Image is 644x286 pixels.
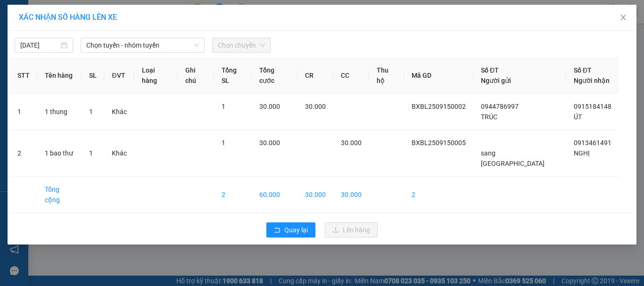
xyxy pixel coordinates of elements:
th: Tên hàng [37,57,82,94]
td: Khác [104,130,134,177]
span: Số ĐT [574,66,592,74]
th: ĐVT [104,57,134,94]
span: 30.000 [305,103,326,110]
span: sang [GEOGRAPHIC_DATA] [481,149,545,167]
td: 1 [10,94,37,130]
span: 1 [222,103,225,110]
span: Người nhận [574,77,610,84]
td: 2 [214,177,252,213]
td: 2 [10,130,37,177]
th: CR [297,57,333,94]
span: 30.000 [341,139,362,147]
th: Loại hàng [134,57,177,94]
span: TRÚC [481,113,497,121]
span: rollback [274,227,281,234]
span: 1 [89,149,93,157]
td: 30.000 [333,177,369,213]
td: 1 bao thư [37,130,82,177]
span: Số ĐT [481,66,499,74]
span: Chọn chuyến [218,38,265,52]
th: Thu hộ [369,57,405,94]
span: 1 [222,139,225,147]
th: STT [10,57,37,94]
span: 30.000 [259,103,280,110]
td: 1 thung [37,94,82,130]
span: 30.000 [259,139,280,147]
input: 15/09/2025 [20,40,59,50]
span: down [194,42,199,48]
span: ÚT [574,113,582,121]
td: Khác [104,94,134,130]
span: 0915184148 [574,103,611,110]
button: Close [610,5,636,31]
td: 2 [404,177,473,213]
th: CC [333,57,369,94]
th: Tổng SL [214,57,252,94]
span: close [619,14,627,21]
span: XÁC NHẬN SỐ HÀNG LÊN XE [19,13,117,22]
th: SL [82,57,104,94]
span: Quay lại [284,225,308,235]
span: 0944786997 [481,103,519,110]
th: Mã GD [404,57,473,94]
th: Tổng cước [252,57,297,94]
span: BXBL2509150002 [412,103,466,110]
td: Tổng cộng [37,177,82,213]
button: uploadLên hàng [325,222,378,237]
td: 60.000 [252,177,297,213]
span: BXBL2509150005 [412,139,466,147]
span: NGHỊ [574,149,590,157]
td: 30.000 [297,177,333,213]
button: rollbackQuay lại [266,222,315,237]
span: 1 [89,108,93,115]
span: 0913461491 [574,139,611,147]
span: Người gửi [481,77,511,84]
th: Ghi chú [178,57,214,94]
span: Chọn tuyến - nhóm tuyến [86,38,199,52]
